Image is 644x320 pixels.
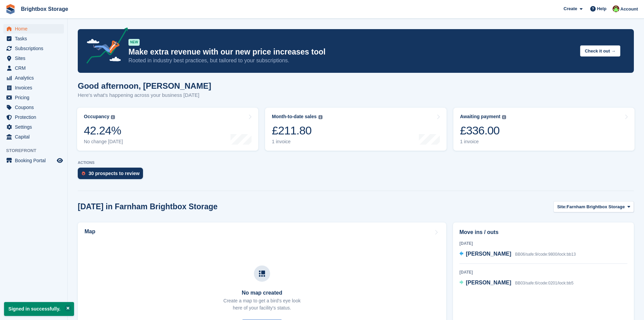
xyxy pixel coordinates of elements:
img: icon-info-grey-7440780725fd019a000dd9b08b2336e03edf1995a4989e88bcd33f0948082b44.svg [111,115,115,119]
div: 1 invoice [460,139,506,145]
span: Home [15,24,55,34]
a: menu [3,103,64,112]
button: Check it out → [580,45,620,57]
p: Signed in successfully. [4,302,74,316]
p: ACTIONS [78,161,634,165]
a: 30 prospects to review [78,168,146,183]
span: Storefront [6,147,67,154]
div: 42.24% [84,124,123,137]
span: Coupons [15,103,55,112]
div: £336.00 [460,124,506,137]
img: stora-icon-8386f47178a22dfd0bd8f6a31ec36ba5ce8667c1dd55bd0f319d3a0aa187defe.svg [5,4,16,14]
a: menu [3,63,64,73]
p: Make extra revenue with our new price increases tool [128,47,575,57]
img: icon-info-grey-7440780725fd019a000dd9b08b2336e03edf1995a4989e88bcd33f0948082b44.svg [502,115,506,119]
div: £211.80 [272,124,322,137]
h2: Map [85,229,95,235]
span: Sites [15,54,55,63]
a: menu [3,34,64,43]
a: menu [3,156,64,165]
p: Here's what's happening across your business [DATE] [78,91,211,99]
span: BB03/safe:6/code:0201/lock:bb5 [515,281,574,285]
span: Help [597,5,606,12]
a: menu [3,24,64,34]
span: Account [620,6,638,13]
p: Create a map to get a bird's eye look here of your facility's status. [223,297,301,312]
img: prospect-51fa495bee0391a8d652442698ab0144808aea92771e9ea1ae160a38d050c398.svg [82,171,85,175]
h1: Good afternoon, [PERSON_NAME] [78,81,211,90]
span: Subscriptions [15,44,55,53]
div: [DATE] [459,240,627,247]
a: [PERSON_NAME] BB06/safe:9/code:9800/lock:bb13 [459,250,576,259]
a: Brightbox Storage [18,3,71,15]
span: Pricing [15,93,55,102]
span: BB06/safe:9/code:9800/lock:bb13 [515,252,576,257]
a: Awaiting payment £336.00 1 invoice [453,108,635,151]
a: menu [3,83,64,92]
a: menu [3,44,64,53]
a: Occupancy 42.24% No change [DATE] [77,108,258,151]
a: menu [3,73,64,83]
span: Protection [15,112,55,122]
a: menu [3,122,64,132]
a: menu [3,112,64,122]
div: NEW [128,39,140,46]
div: [DATE] [459,269,627,275]
span: Tasks [15,34,55,43]
h3: No map created [223,290,301,296]
button: Site: Farnham Brightbox Storage [553,201,634,212]
a: Month-to-date sales £211.80 1 invoice [265,108,446,151]
div: 1 invoice [272,139,322,145]
div: Month-to-date sales [272,114,316,120]
a: menu [3,132,64,142]
a: menu [3,93,64,102]
span: [PERSON_NAME] [466,280,511,285]
span: Settings [15,122,55,132]
h2: Move ins / outs [459,228,627,236]
span: CRM [15,63,55,73]
span: Invoices [15,83,55,92]
a: Preview store [56,156,64,165]
div: Awaiting payment [460,114,501,120]
img: price-adjustments-announcement-icon-8257ccfd72463d97f412b2fc003d46551f7dbcb40ab6d574587a9cd5c0d94... [81,27,128,66]
div: Occupancy [84,114,109,120]
img: map-icn-33ee37083ee616e46c38cad1a60f524a97daa1e2b2c8c0bc3eb3415660979fc1.svg [259,271,265,277]
span: Analytics [15,73,55,83]
img: icon-info-grey-7440780725fd019a000dd9b08b2336e03edf1995a4989e88bcd33f0948082b44.svg [318,115,323,119]
span: Site: [557,204,567,210]
span: Farnham Brightbox Storage [567,204,625,210]
h2: [DATE] in Farnham Brightbox Storage [78,202,218,211]
div: No change [DATE] [84,139,123,145]
span: [PERSON_NAME] [466,251,511,257]
div: 30 prospects to review [89,171,140,176]
a: [PERSON_NAME] BB03/safe:6/code:0201/lock:bb5 [459,279,573,287]
span: Booking Portal [15,156,55,165]
p: Rooted in industry best practices, but tailored to your subscriptions. [128,57,575,64]
img: Marlena [613,5,619,12]
span: Capital [15,132,55,142]
span: Create [564,5,577,12]
a: menu [3,54,64,63]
